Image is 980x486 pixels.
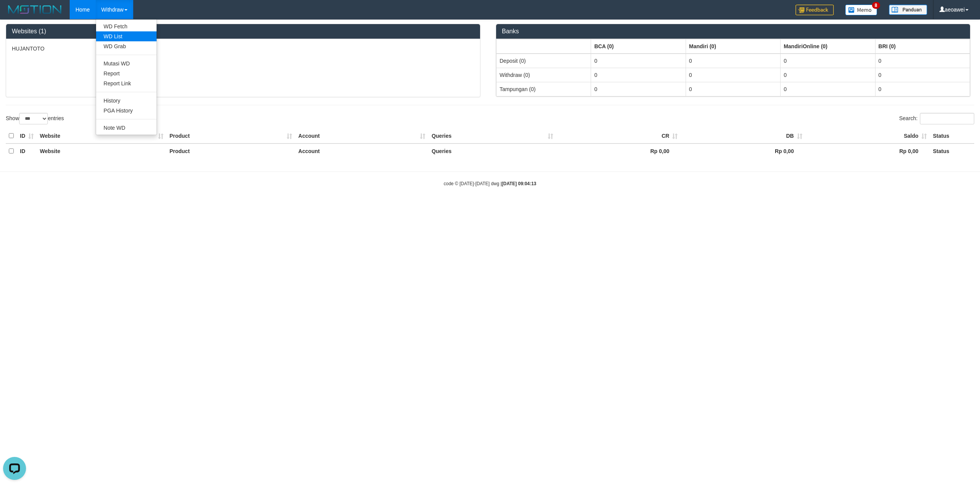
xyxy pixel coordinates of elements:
[12,45,474,52] p: HUJANTOTO
[96,106,157,116] a: PGA History
[96,96,157,106] a: History
[497,54,591,68] td: Deposit (0)
[96,78,157,88] a: Report Link
[556,144,681,158] th: Rp 0,00
[781,82,875,96] td: 0
[872,2,880,9] span: 8
[96,41,157,51] a: WD Grab
[37,129,167,144] th: Website
[37,144,167,158] th: Website
[502,28,964,35] h3: Banks
[845,5,877,15] img: Button%20Memo.svg
[295,144,428,158] th: Account
[591,68,686,82] td: 0
[681,144,805,158] th: Rp 0,00
[96,31,157,41] a: WD List
[686,68,780,82] td: 0
[17,129,37,144] th: ID
[497,68,591,82] td: Withdraw (0)
[444,181,536,186] small: code © [DATE]-[DATE] dwg |
[875,68,970,82] td: 0
[875,82,970,96] td: 0
[781,54,875,68] td: 0
[17,144,37,158] th: ID
[428,144,556,158] th: Queries
[6,4,64,15] img: MOTION_logo.png
[920,113,974,124] input: Search:
[686,54,780,68] td: 0
[930,144,974,158] th: Status
[6,113,64,124] label: Show entries
[19,113,48,124] select: Showentries
[96,21,157,31] a: WD Fetch
[686,82,780,96] td: 0
[96,59,157,68] a: Mutasi WD
[167,144,296,158] th: Product
[497,39,591,54] th: Group: activate to sort column ascending
[295,129,428,144] th: Account
[781,39,875,54] th: Group: activate to sort column ascending
[681,129,805,144] th: DB
[781,68,875,82] td: 0
[875,54,970,68] td: 0
[96,123,157,133] a: Note WD
[805,144,930,158] th: Rp 0,00
[591,82,686,96] td: 0
[167,129,296,144] th: Product
[795,5,834,15] img: Feedback.jpg
[12,28,474,35] h3: Websites (1)
[889,5,927,15] img: panduan.png
[686,39,780,54] th: Group: activate to sort column ascending
[591,54,686,68] td: 0
[497,82,591,96] td: Tampungan (0)
[96,68,157,78] a: Report
[591,39,686,54] th: Group: activate to sort column ascending
[805,129,930,144] th: Saldo
[428,129,556,144] th: Queries
[502,181,536,186] strong: [DATE] 09:04:13
[899,113,974,124] label: Search:
[930,129,974,144] th: Status
[556,129,681,144] th: CR
[3,3,26,26] button: Open LiveChat chat widget
[875,39,970,54] th: Group: activate to sort column ascending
